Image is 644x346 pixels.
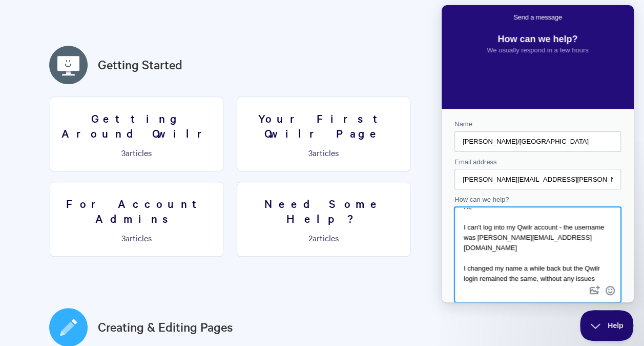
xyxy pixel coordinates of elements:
span: Name [13,115,31,123]
a: Getting Around Qwilr 3articles [50,97,223,171]
a: Your First Qwilr Page 3articles [237,97,410,171]
a: Need Some Help? 2articles [237,182,410,257]
h3: Need Some Help? [243,196,404,225]
a: Creating & Editing Pages [98,318,233,336]
span: 3 [121,147,126,158]
a: For Account Admins 3articles [50,182,223,257]
span: Email address [13,153,55,161]
button: Emoji Picker [161,277,176,294]
span: 3 [121,232,126,243]
p: articles [243,148,404,157]
p: articles [56,148,217,157]
h3: Your First Qwilr Page [243,111,404,140]
span: 3 [308,147,313,158]
form: Contact form [13,114,179,327]
iframe: Help Scout Beacon - Close [580,310,634,341]
p: articles [56,233,217,242]
span: How can we help? [13,190,67,198]
iframe: Help Scout Beacon - Live Chat, Contact Form, and Knowledge Base [442,5,634,302]
a: Getting Started [98,55,182,74]
h3: For Account Admins [56,196,217,225]
button: Attach a file [146,277,161,294]
span: 2 [308,232,313,243]
textarea: How can we help? [14,203,178,278]
h3: Getting Around Qwilr [56,111,217,140]
p: articles [243,233,404,242]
